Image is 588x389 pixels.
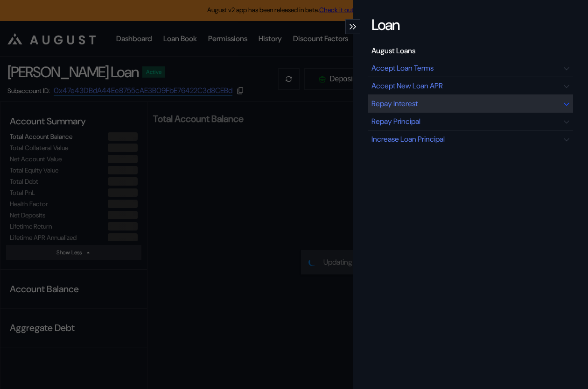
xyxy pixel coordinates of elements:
div: Increase Loan Principal [371,134,445,144]
div: August Loans [371,46,415,56]
div: Repay Interest [371,99,418,108]
div: Loan [371,15,399,35]
div: Accept Loan Terms [371,63,434,73]
div: Accept New Loan APR [371,81,443,91]
div: Repay Principal [371,116,420,126]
